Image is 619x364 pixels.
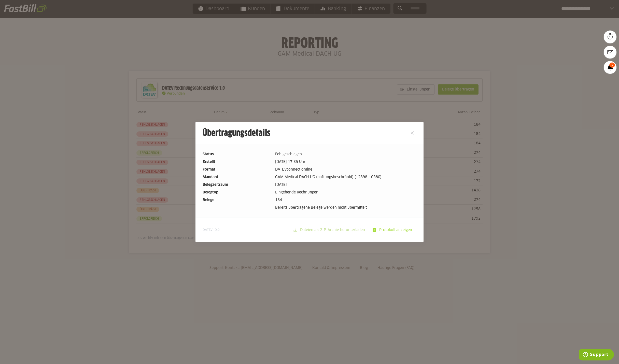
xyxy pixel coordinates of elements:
[203,182,271,188] dt: Belegzeitraum
[275,205,416,210] dd: Bereits übertragene Belege werden nicht übermittelt
[369,225,416,235] sl-button: Protokoll anzeigen
[604,61,616,74] a: 1
[290,225,369,235] sl-button: Dateien als ZIP-Archiv herunterladen
[203,228,220,232] span: DATEV ID:
[275,151,416,157] dd: Fehlgeschlagen
[275,174,416,180] dd: GAM Medical DACH UG (haftungsbeschränkt) (12898-10380)
[275,159,416,165] dd: [DATE] 17:35 Uhr
[203,159,271,165] dt: Erstellt
[203,197,271,203] dt: Belege
[203,174,271,180] dt: Mandant
[275,190,416,195] dd: Eingehende Rechnungen
[275,167,416,172] dd: DATEVconnect online
[579,349,614,361] iframe: Opens a widget where you can find more information
[203,151,271,157] dt: Status
[275,197,416,203] dd: 184
[203,167,271,172] dt: Format
[609,63,615,68] span: 1
[218,229,220,232] span: 0
[275,182,416,188] dd: [DATE]
[203,190,271,195] dt: Belegtyp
